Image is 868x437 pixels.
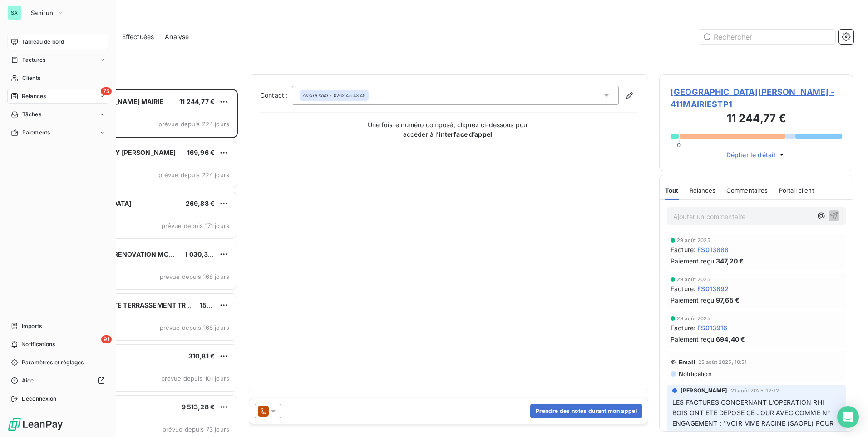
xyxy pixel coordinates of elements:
span: Paramètres et réglages [22,358,84,367]
a: Aide [7,373,108,388]
span: STTTPP -SOCIETE TERRASSEMENT TRANSPORT TRAVAUX PUBLIC POTHIN [64,301,300,309]
span: Déplier le détail [726,150,776,159]
span: Facture : [671,245,695,254]
span: Paiements [22,129,50,137]
span: Facture : [671,323,695,333]
span: prévue depuis 73 jours [163,426,229,433]
span: Factures [22,56,45,64]
span: Imports [22,322,42,330]
span: 21 août 2025, 12:12 [731,388,779,393]
span: Relances [690,187,715,194]
span: Commentaires [726,187,768,194]
span: 29 août 2025 [677,277,710,282]
span: prévue depuis 168 jours [160,273,229,280]
span: 694,40 € [716,334,745,344]
button: Prendre des notes durant mon appel [530,404,642,418]
span: [GEOGRAPHIC_DATA][PERSON_NAME] - 411MAIRIESTP1 [671,86,842,110]
span: Tâches [22,110,41,119]
span: Notifications [21,340,55,348]
div: - 0262 45 43 45 [302,92,366,99]
span: 75 [101,87,112,95]
button: Déplier le détail [724,149,789,160]
span: Tout [665,187,679,194]
div: grid [44,89,238,437]
strong: interface d’appel [439,130,493,138]
span: prévue depuis 168 jours [160,324,229,331]
span: [PERSON_NAME] [681,387,727,395]
span: FS013916 [697,323,727,333]
span: 347,20 € [716,256,744,266]
span: Effectuées [122,32,154,41]
span: Déconnexion [22,395,57,403]
span: Paiement reçu [671,256,714,266]
span: Tableau de bord [22,38,64,46]
span: 169,96 € [187,149,215,156]
span: Relances [22,92,46,100]
span: Aide [22,377,34,385]
span: 11 244,77 € [179,98,215,105]
span: 91 [101,335,112,343]
span: Facture : [671,284,695,293]
span: Notification [678,370,712,377]
span: LE RDV - LEPINAY [PERSON_NAME] [64,149,176,156]
img: Logo LeanPay [7,417,64,432]
span: 0 [677,141,681,149]
span: 269,88 € [186,199,215,207]
span: 152,80 € [200,301,227,309]
span: FS013888 [697,245,729,254]
span: 29 août 2025 [677,316,710,321]
span: 1 030,33 € [185,250,218,258]
span: 29 août 2025 [677,238,710,243]
span: CONTRUCTION RENOVATION MODERNE [64,250,191,258]
span: Email [679,358,695,366]
input: Rechercher [699,30,835,44]
div: SA [7,5,22,20]
div: Open Intercom Messenger [837,406,859,428]
p: Une fois le numéro composé, cliquez ci-dessous pour accéder à l’ : [358,120,539,139]
span: 9 513,28 € [182,403,215,411]
span: Paiement reçu [671,295,714,305]
em: Aucun nom [302,92,328,99]
h3: 11 244,77 € [671,110,842,129]
span: 97,65 € [716,295,740,305]
span: prévue depuis 171 jours [162,222,229,229]
span: FS013892 [697,284,729,293]
span: prévue depuis 224 jours [158,120,229,128]
span: 25 août 2025, 10:51 [698,359,747,365]
span: prévue depuis 224 jours [158,171,229,179]
span: Clients [22,74,40,82]
span: Sanirun [31,9,53,16]
span: 310,81 € [188,352,215,360]
span: Analyse [165,32,189,41]
span: Portail client [779,187,814,194]
span: prévue depuis 101 jours [161,375,229,382]
span: Paiement reçu [671,334,714,344]
label: Contact : [260,91,292,100]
